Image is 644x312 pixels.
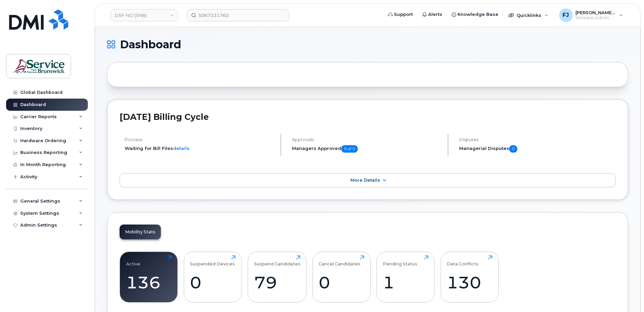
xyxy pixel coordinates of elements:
a: Active136 [126,255,172,298]
h4: Approvals [292,137,442,142]
a: Data Conflicts130 [447,255,492,298]
div: 130 [447,272,492,292]
a: Cancel Candidates0 [319,255,364,298]
a: Pending Status1 [383,255,428,298]
span: Dashboard [120,40,181,50]
h5: Managerial Disputes [459,145,616,153]
li: Waiting for Bill Files [125,145,275,152]
span: 0 [509,145,517,153]
div: 136 [126,272,172,292]
div: Active [126,255,140,266]
a: Suspended Devices0 [190,255,236,298]
span: More Details [350,178,380,183]
div: 0 [190,272,236,292]
a: Suspend Candidates79 [254,255,300,298]
h4: Disputes [459,137,616,142]
a: details [173,146,190,151]
div: Suspended Devices [190,255,235,266]
div: 1 [383,272,428,292]
div: 79 [254,272,300,292]
h2: [DATE] Billing Cycle [120,112,616,122]
span: 0 of 0 [341,145,358,153]
div: Suspend Candidates [254,255,300,266]
h5: Managers Approved [292,145,442,153]
div: Pending Status [383,255,417,266]
h4: Process [125,137,275,142]
div: Data Conflicts [447,255,478,266]
div: 0 [319,272,364,292]
div: Cancel Candidates [319,255,361,266]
